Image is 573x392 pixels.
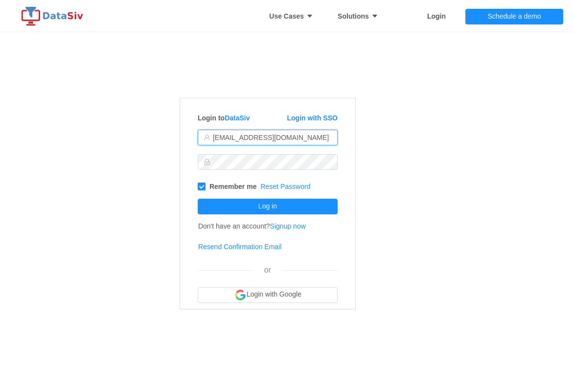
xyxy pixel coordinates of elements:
[198,130,338,145] input: Email
[269,12,318,20] strong: Use Cases
[264,266,271,274] span: or
[198,243,281,251] a: Resend Confirmation Email
[287,114,338,122] a: Login with SSO
[204,134,210,141] i: icon: user
[198,216,306,236] td: Don't have an account?
[369,13,378,20] i: icon: caret-down
[204,159,210,165] i: icon: lock
[427,1,446,31] a: Login
[198,199,338,214] button: Log in
[198,114,250,122] strong: Login to
[225,114,250,122] a: DataSiv
[338,12,383,20] strong: Solutions
[304,13,313,20] i: icon: caret-down
[260,183,310,190] a: Reset Password
[198,287,338,303] button: Login with Google
[270,222,306,230] a: Signup now
[465,9,563,24] button: Schedule a demo
[209,183,257,190] strong: Remember me
[20,6,88,26] img: logo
